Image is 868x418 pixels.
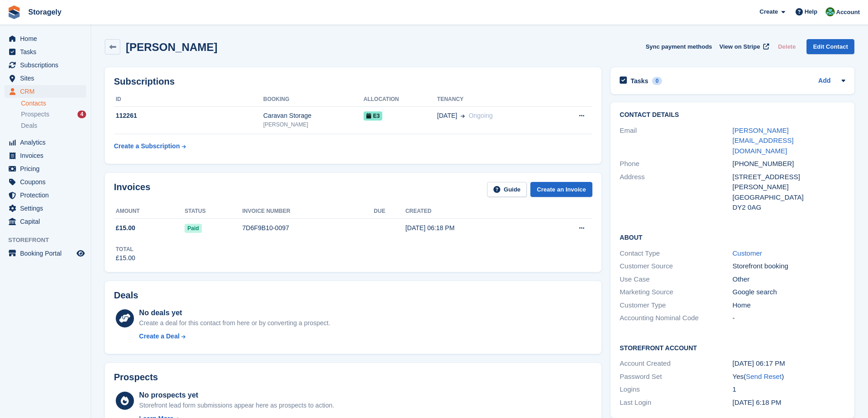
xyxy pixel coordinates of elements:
span: £15.00 [116,223,135,233]
div: Create a deal for this contact from here or by converting a prospect. [139,318,330,328]
span: Analytics [20,136,75,149]
h2: Invoices [114,182,150,197]
div: [PERSON_NAME] [263,121,364,129]
span: Sites [20,72,75,85]
div: [GEOGRAPHIC_DATA] [733,192,845,203]
span: Tasks [20,45,75,58]
div: [PERSON_NAME] [733,182,845,192]
h2: Deals [114,290,138,301]
span: ( ) [744,373,784,380]
h2: Tasks [631,77,648,85]
div: Address [620,172,732,213]
div: £15.00 [116,253,135,263]
a: menu [5,162,86,175]
span: CRM [20,85,75,98]
div: [STREET_ADDRESS] [733,172,845,182]
span: Create [760,7,778,16]
div: No deals yet [139,307,330,318]
div: Other [733,274,845,285]
div: Email [620,126,732,156]
th: Due [374,204,405,219]
a: Create an Invoice [530,182,592,197]
a: [PERSON_NAME][EMAIL_ADDRESS][DOMAIN_NAME] [733,126,794,155]
div: [DATE] 06:17 PM [733,358,845,369]
time: 2025-10-04 17:18:54 UTC [733,398,781,406]
th: Tenancy [437,92,553,107]
div: 112261 [114,111,263,121]
span: Invoices [20,149,75,162]
span: Prospects [21,110,49,119]
span: Protection [20,189,75,201]
a: menu [5,59,86,71]
a: Create a Deal [139,332,330,341]
span: Account [836,8,860,17]
div: 4 [77,111,86,118]
a: Prospects 4 [21,110,86,119]
span: [DATE] [437,111,457,121]
a: menu [5,136,86,149]
span: Paid [185,224,201,233]
h2: Storefront Account [620,343,845,352]
div: Marketing Source [620,287,732,297]
a: Storagely [25,5,65,20]
a: menu [5,32,86,45]
span: Storefront [8,236,91,245]
div: - [733,313,845,323]
div: Contact Type [620,248,732,259]
h2: Subscriptions [114,76,592,87]
a: Customer [733,249,762,257]
span: E3 [364,111,383,121]
div: Logins [620,384,732,395]
span: Home [20,32,75,45]
div: Last Login [620,398,732,408]
a: menu [5,72,86,85]
div: No prospects yet [139,390,334,401]
a: Create a Subscription [114,138,186,155]
div: DY2 0AG [733,202,845,213]
img: Notifications [826,7,835,16]
div: Storefront booking [733,261,845,272]
div: Customer Type [620,300,732,311]
a: menu [5,215,86,228]
div: Password Set [620,372,732,382]
span: Pricing [20,162,75,175]
a: Send Reset [746,373,781,380]
a: Deals [21,121,86,131]
span: Deals [21,121,37,130]
a: View on Stripe [716,39,771,54]
a: Add [818,76,831,86]
span: Settings [20,202,75,215]
th: ID [114,92,263,107]
h2: About [620,232,845,242]
span: Coupons [20,176,75,188]
div: Google search [733,287,845,297]
div: Use Case [620,274,732,285]
h2: Contact Details [620,111,845,119]
a: Edit Contact [806,39,854,54]
div: Storefront lead form submissions appear here as prospects to action. [139,401,334,410]
span: Booking Portal [20,247,75,260]
a: menu [5,247,86,260]
h2: [PERSON_NAME] [126,41,217,53]
a: Contacts [21,99,86,108]
div: Create a Deal [139,332,180,341]
a: menu [5,176,86,188]
img: stora-icon-8386f47178a22dfd0bd8f6a31ec36ba5ce8667c1dd55bd0f319d3a0aa187defe.svg [7,5,21,19]
a: menu [5,45,86,58]
div: 7D6F9B10-0097 [242,223,374,233]
a: Preview store [75,248,86,259]
div: Total [116,245,135,253]
th: Status [185,204,242,219]
span: Ongoing [468,112,493,119]
span: Subscriptions [20,59,75,71]
th: Allocation [364,92,437,107]
a: menu [5,85,86,98]
div: Phone [620,159,732,169]
div: 1 [733,384,845,395]
div: 0 [652,77,663,85]
button: Sync payment methods [646,39,712,54]
div: [DATE] 06:18 PM [406,223,540,233]
div: Home [733,300,845,311]
div: Customer Source [620,261,732,272]
div: Accounting Nominal Code [620,313,732,323]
